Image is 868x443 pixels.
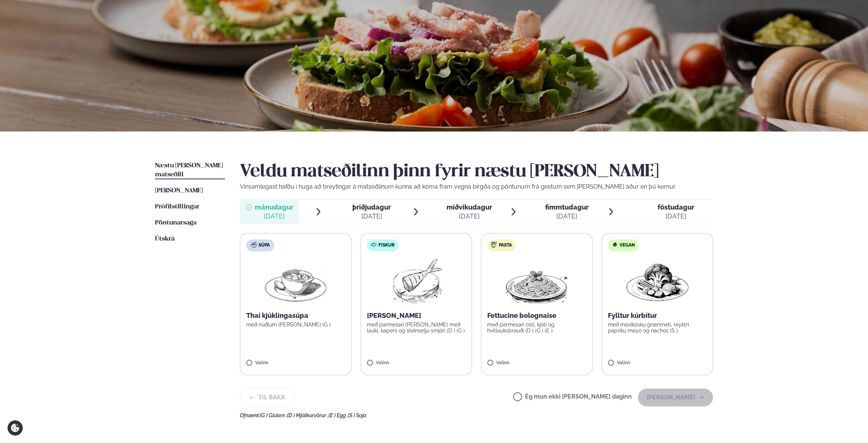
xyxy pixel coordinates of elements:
span: þriðjudagur [352,203,391,211]
span: Pasta [499,242,512,248]
div: Ofnæmi: [240,412,713,418]
img: fish.svg [371,242,377,248]
span: föstudagur [658,203,694,211]
span: Vegan [620,242,635,248]
p: Vinsamlegast hafðu í huga að breytingar á matseðlinum kunna að koma fram vegna birgða og pöntunum... [240,182,713,191]
span: Pöntunarsaga [155,220,197,226]
p: með mexíkósku grænmeti, reyktri papriku mayo og nachos (S ) [608,322,707,334]
a: Prófílstillingar [155,202,200,211]
p: Fylltur kúrbítur [608,311,707,320]
a: Næstu [PERSON_NAME] matseðill [155,161,225,179]
p: með parmesan [PERSON_NAME] með lauki, kapers og steinselju smjöri (D ) (G ) [367,322,466,334]
img: pasta.svg [491,242,497,248]
a: [PERSON_NAME] [155,186,203,195]
div: [DATE] [447,212,492,221]
span: Súpa [259,242,270,248]
span: mánudagur [255,203,293,211]
img: Vegan.svg [612,242,618,248]
div: [DATE] [352,212,391,221]
p: með parmesan osti, kjöti og hvítlauksbrauði (D ) (G ) (E ) [487,322,586,334]
h2: Veldu matseðilinn þinn fyrir næstu [PERSON_NAME] [240,161,713,182]
p: Thai kjúklingasúpa [246,311,345,320]
a: Útskrá [155,235,174,244]
span: Fiskur [379,242,395,248]
span: [PERSON_NAME] [155,188,203,194]
button: [PERSON_NAME] [638,388,713,406]
div: [DATE] [545,212,589,221]
a: Pöntunarsaga [155,219,197,227]
span: (D ) Mjólkurvörur , [287,412,328,418]
a: Cookie settings [7,420,23,436]
span: fimmtudagur [545,203,589,211]
span: (E ) Egg , [328,412,348,418]
img: Vegan.png [624,257,690,305]
img: soup.svg [251,242,257,248]
img: Fish.png [383,257,449,305]
img: Soup.png [263,257,328,305]
div: [DATE] [255,212,293,221]
span: (G ) Glúten , [260,412,287,418]
p: með núðlum [PERSON_NAME] (G ) [246,322,345,328]
span: Prófílstillingar [155,204,200,210]
span: (S ) Soja [348,412,367,418]
img: Spagetti.png [504,257,569,305]
span: Útskrá [155,236,174,242]
p: Fettucine bolognaise [487,311,586,320]
div: [DATE] [658,212,694,221]
p: [PERSON_NAME] [367,311,466,320]
span: Næstu [PERSON_NAME] matseðill [155,162,223,178]
button: Til baka [240,388,294,406]
span: miðvikudagur [447,203,492,211]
